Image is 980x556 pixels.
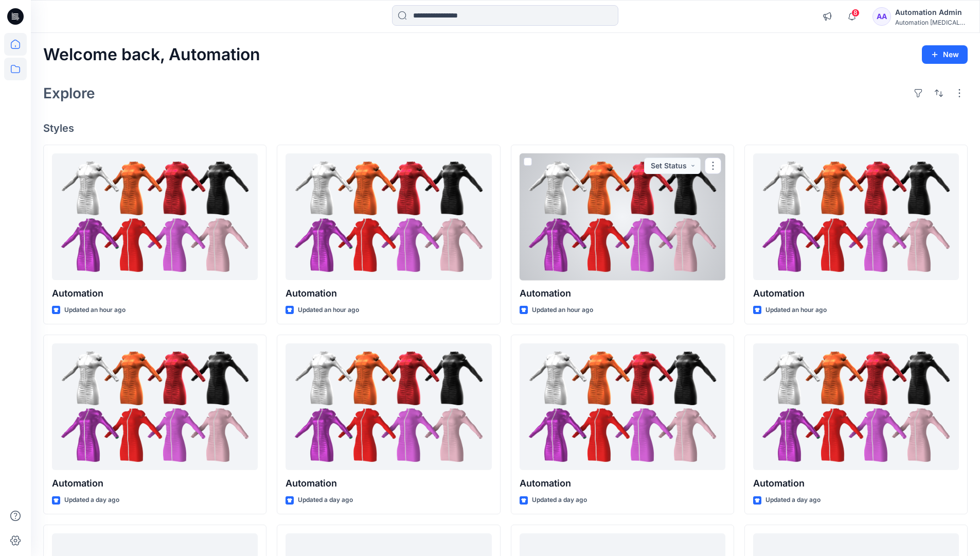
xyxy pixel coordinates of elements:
[43,85,95,101] h2: Explore
[64,305,126,316] p: Updated an hour ago
[753,343,959,471] a: Automation
[64,495,119,506] p: Updated a day ago
[753,476,959,491] p: Automation
[753,286,959,301] p: Automation
[286,343,491,471] a: Automation
[43,122,968,134] h4: Styles
[52,343,258,471] a: Automation
[286,286,491,301] p: Automation
[52,476,258,491] p: Automation
[520,286,725,301] p: Automation
[895,6,967,19] div: Automation Admin
[520,476,725,491] p: Automation
[286,476,491,491] p: Automation
[298,305,359,316] p: Updated an hour ago
[895,19,967,26] div: Automation [MEDICAL_DATA]...
[43,45,260,64] h2: Welcome back, Automation
[286,153,491,281] a: Automation
[765,305,827,316] p: Updated an hour ago
[922,45,968,64] button: New
[52,153,258,281] a: Automation
[52,286,258,301] p: Automation
[532,305,593,316] p: Updated an hour ago
[520,153,725,281] a: Automation
[753,153,959,281] a: Automation
[851,9,860,17] span: 8
[872,7,891,26] div: AA
[532,495,587,506] p: Updated a day ago
[765,495,821,506] p: Updated a day ago
[298,495,353,506] p: Updated a day ago
[520,343,725,471] a: Automation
